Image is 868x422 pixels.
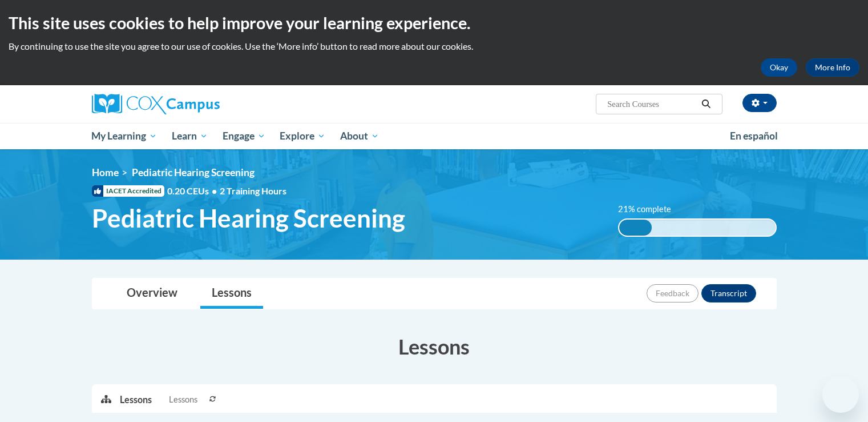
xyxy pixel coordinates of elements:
h3: Lessons [92,332,777,361]
a: Learn [164,123,215,149]
span: IACET Accredited [92,185,164,197]
label: 21% complete [618,203,684,216]
span: My Learning [91,129,157,143]
button: Feedback [647,284,699,302]
input: Search Courses [606,97,697,111]
p: Lessons [120,393,152,406]
span: Pediatric Hearing Screening [132,166,255,178]
a: Overview [115,278,189,309]
span: En español [730,130,778,142]
img: Cox Campus [92,94,220,114]
a: About [333,123,386,149]
button: Account Settings [742,94,777,112]
a: Engage [215,123,273,149]
span: Learn [172,129,208,143]
a: Home [92,166,119,178]
button: Search [697,97,714,111]
span: Engage [223,129,265,143]
div: Main menu [75,123,794,149]
span: Pediatric Hearing Screening [92,203,405,233]
iframe: Button to launch messaging window [822,376,859,413]
a: Explore [272,123,333,149]
a: More Info [806,58,859,77]
button: Transcript [701,284,756,302]
a: Lessons [200,278,263,309]
h2: This site uses cookies to help improve your learning experience. [9,11,859,34]
span: • [212,185,217,196]
a: Cox Campus [92,94,309,114]
span: About [340,129,379,143]
p: By continuing to use the site you agree to our use of cookies. Use the ‘More info’ button to read... [9,40,859,53]
a: En español [722,124,785,148]
span: 0.20 CEUs [167,185,220,197]
a: My Learning [84,123,165,149]
span: Lessons [169,393,197,406]
div: 21% complete [619,220,652,236]
span: Explore [280,129,325,143]
span: 2 Training Hours [220,185,286,196]
button: Okay [761,58,797,77]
